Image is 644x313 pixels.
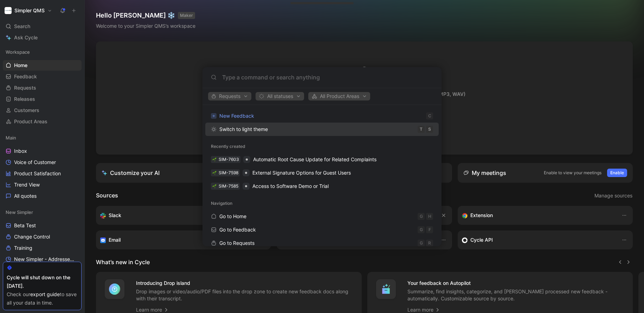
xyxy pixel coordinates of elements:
[256,92,304,100] button: All statuses
[211,92,248,100] span: Requests
[205,180,439,193] a: 🌱SIM-7585Access to Software Demo or Trial
[259,92,301,100] span: All statuses
[212,171,217,175] img: 🌱
[418,213,425,220] div: G
[219,156,239,163] div: SIM-7603
[202,197,442,210] div: Navigation
[219,227,256,233] span: Go to Feedback
[202,140,442,153] div: Recently created
[205,210,439,223] a: Go to HomeGH
[426,240,433,247] div: R
[205,109,439,123] button: New FeedbackC
[205,236,439,250] a: Go to RequestsGR
[208,92,251,100] button: Requests
[426,112,433,119] div: C
[311,92,367,100] span: All Product Areas
[205,166,439,180] a: 🌱SIM-7598External Signature Options for Guest Users
[418,226,425,233] div: G
[253,156,376,162] span: Automatic Root Cause Update for Related Complaints
[212,184,217,188] img: 🌱
[222,73,433,81] input: Type a command or search anything
[219,213,246,219] span: Go to Home
[205,123,439,136] button: Switch to light themeTS
[219,169,238,176] div: SIM-7598
[418,240,425,247] div: G
[252,183,329,189] span: Access to Software Demo or Trial
[426,226,433,233] div: F
[252,170,351,176] span: External Signature Options for Guest Users
[219,126,268,132] span: Switch to light theme
[308,92,370,100] button: All Product Areas
[418,126,425,133] div: T
[426,126,433,133] div: S
[205,223,439,236] a: Go to FeedbackGF
[426,213,433,220] div: H
[219,113,254,119] span: New Feedback
[219,183,238,190] div: SIM-7585
[205,153,439,166] a: 🌱SIM-7603Automatic Root Cause Update for Related Complaints
[212,157,217,162] img: 🌱
[219,240,255,246] span: Go to Requests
